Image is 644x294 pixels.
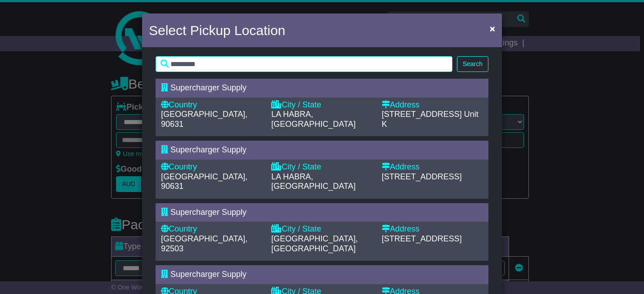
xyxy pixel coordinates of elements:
[271,172,355,191] span: LA HABRA, [GEOGRAPHIC_DATA]
[382,234,462,243] span: [STREET_ADDRESS]
[170,83,246,92] span: Supercharger Supply
[170,270,246,279] span: Supercharger Supply
[382,162,483,172] div: Address
[382,110,462,119] span: [STREET_ADDRESS]
[149,20,286,40] h4: Select Pickup Location
[161,110,247,129] span: [GEOGRAPHIC_DATA], 90631
[271,162,372,172] div: City / State
[161,172,247,191] span: [GEOGRAPHIC_DATA], 90631
[271,234,358,253] span: [GEOGRAPHIC_DATA], [GEOGRAPHIC_DATA]
[485,19,500,38] button: Close
[382,100,483,110] div: Address
[161,162,262,172] div: Country
[170,208,246,217] span: Supercharger Supply
[161,100,262,110] div: Country
[457,56,488,72] button: Search
[490,23,495,34] span: ×
[271,110,355,129] span: LA HABRA, [GEOGRAPHIC_DATA]
[382,172,462,181] span: [STREET_ADDRESS]
[271,224,372,234] div: City / State
[271,100,372,110] div: City / State
[382,110,479,129] span: Unit K
[382,224,483,234] div: Address
[170,145,246,154] span: Supercharger Supply
[161,234,247,253] span: [GEOGRAPHIC_DATA], 92503
[161,224,262,234] div: Country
